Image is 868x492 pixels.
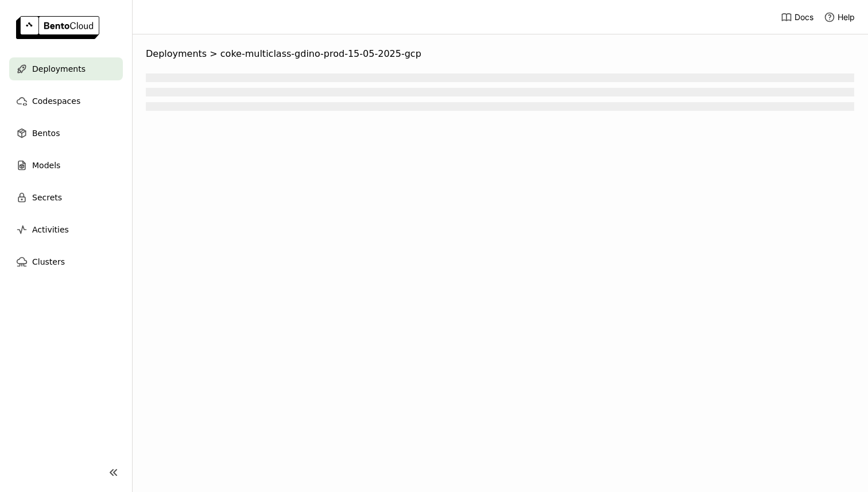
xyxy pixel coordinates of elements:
a: Models [9,154,123,177]
div: Help [824,11,855,23]
span: Secrets [32,191,62,204]
span: Clusters [32,255,65,269]
span: Activities [32,223,69,237]
span: Codespaces [32,94,80,108]
a: Clusters [9,250,123,273]
span: Help [838,12,855,22]
span: Models [32,158,60,172]
span: Bentos [32,126,60,140]
a: Activities [9,218,123,241]
span: Deployments [146,48,207,60]
a: Docs [781,11,813,23]
span: coke-multiclass-gdino-prod-15-05-2025-gcp [220,48,421,60]
span: Deployments [32,62,86,76]
a: Bentos [9,122,123,145]
span: Docs [795,12,813,22]
nav: Breadcrumbs navigation [146,48,854,60]
a: Secrets [9,186,123,209]
img: logo [16,16,99,39]
span: > [207,48,220,60]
